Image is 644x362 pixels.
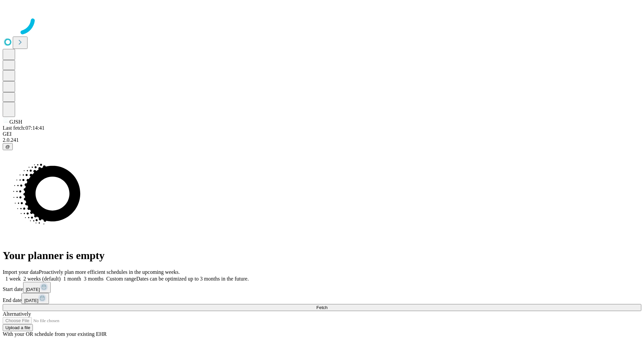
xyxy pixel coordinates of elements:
[3,131,641,137] div: GEI
[3,269,39,275] span: Import your data
[3,311,31,317] span: Alternatively
[3,125,45,131] span: Last fetch: 07:14:41
[3,331,107,337] span: With your OR schedule from your existing EHR
[106,276,136,282] span: Custom range
[26,287,40,292] span: [DATE]
[3,304,641,311] button: Fetch
[5,144,10,149] span: @
[24,298,38,303] span: [DATE]
[136,276,249,282] span: Dates can be optimized up to 3 months in the future.
[3,143,13,150] button: @
[63,276,81,282] span: 1 month
[39,269,180,275] span: Proactively plan more efficient schedules in the upcoming weeks.
[3,249,641,262] h1: Your planner is empty
[5,276,21,282] span: 1 week
[3,137,641,143] div: 2.0.241
[23,282,51,293] button: [DATE]
[3,293,641,304] div: End date
[23,276,61,282] span: 2 weeks (default)
[9,119,22,125] span: GJSH
[21,293,49,304] button: [DATE]
[84,276,104,282] span: 3 months
[3,324,33,331] button: Upload a file
[3,282,641,293] div: Start date
[316,305,327,310] span: Fetch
